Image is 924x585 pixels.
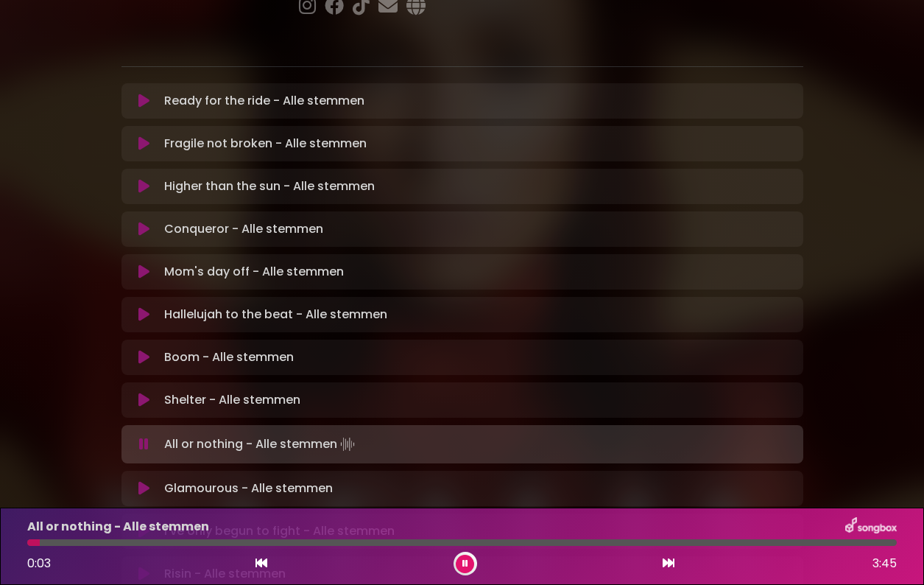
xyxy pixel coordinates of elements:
span: 0:03 [27,555,51,572]
img: waveform4.gif [337,434,358,455]
p: Shelter - Alle stemmen [164,391,300,409]
p: All or nothing - Alle stemmen [164,434,358,455]
img: songbox-logo-white.png [845,517,897,536]
span: 3:45 [872,555,897,572]
p: Mom's day off - Alle stemmen [164,263,344,281]
p: Glamourous - Alle stemmen [164,480,333,497]
p: All or nothing - Alle stemmen [27,518,209,536]
p: Conqueror - Alle stemmen [164,220,323,238]
p: Ready for the ride - Alle stemmen [164,92,364,110]
p: Fragile not broken - Alle stemmen [164,135,367,153]
p: Higher than the sun - Alle stemmen [164,178,375,195]
p: Boom - Alle stemmen [164,348,294,366]
p: Hallelujah to the beat - Alle stemmen [164,306,387,323]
